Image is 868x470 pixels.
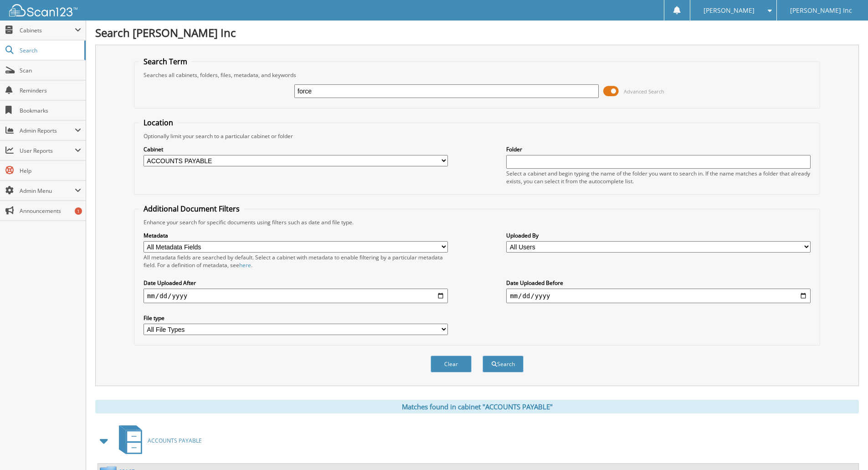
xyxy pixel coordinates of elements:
div: Searches all cabinets, folders, files, metadata, and keywords [139,71,815,79]
div: All metadata fields are searched by default. Select a cabinet with metadata to enable filtering b... [144,253,448,269]
label: File type [144,314,448,322]
a: here [239,261,251,269]
span: Scan [20,67,81,74]
button: Search [483,356,524,372]
label: Date Uploaded After [144,279,448,287]
span: Admin Reports [20,127,75,134]
span: Cabinets [20,26,75,34]
span: Help [20,167,81,175]
img: scan123-logo-white.svg [9,4,77,16]
legend: Search Term [139,57,192,67]
label: Metadata [144,232,448,239]
label: Uploaded By [506,232,811,239]
div: Matches found in cabinet "ACCOUNTS PAYABLE" [95,400,859,413]
label: Folder [506,145,811,153]
span: Admin Menu [20,187,75,195]
div: Optionally limit your search to a particular cabinet or folder [139,132,815,140]
legend: Location [139,118,178,128]
span: Bookmarks [20,107,81,114]
span: User Reports [20,147,75,155]
h1: Search [PERSON_NAME] Inc [95,25,859,40]
input: start [144,289,448,303]
button: Clear [431,356,472,372]
label: Cabinet [144,145,448,153]
span: ACCOUNTS PAYABLE [148,437,202,444]
span: [PERSON_NAME] [704,8,755,13]
span: Reminders [20,87,81,94]
label: Date Uploaded Before [506,279,811,287]
a: ACCOUNTS PAYABLE [113,423,202,459]
div: 1 [75,207,82,215]
span: [PERSON_NAME] Inc [790,8,852,13]
input: end [506,289,811,303]
span: Announcements [20,207,81,215]
div: Select a cabinet and begin typing the name of the folder you want to search in. If the name match... [506,170,811,185]
span: Search [20,46,80,54]
div: Enhance your search for specific documents using filters such as date and file type. [139,218,815,226]
legend: Additional Document Filters [139,204,244,214]
span: Advanced Search [624,88,664,95]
